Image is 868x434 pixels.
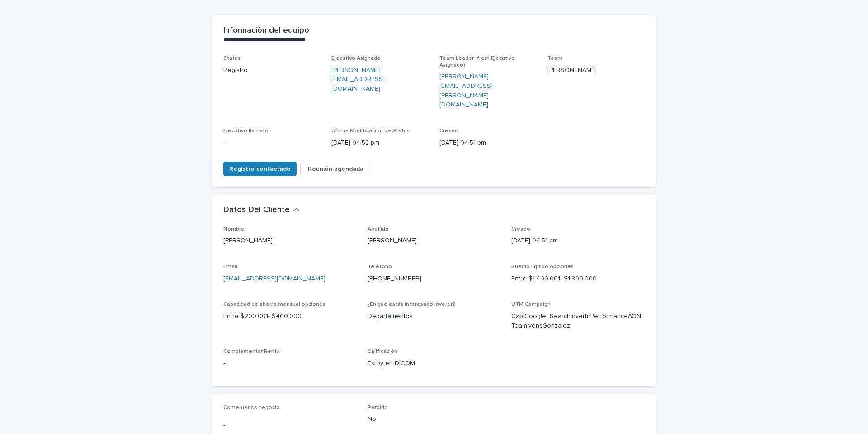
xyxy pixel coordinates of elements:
p: - [223,421,357,430]
span: Nombre [223,227,245,232]
span: Reunión agendada [308,164,363,174]
span: Última Modificación de Status [331,128,410,134]
p: [PERSON_NAME] [547,66,645,75]
a: [PERSON_NAME][EMAIL_ADDRESS][PERSON_NAME][DOMAIN_NAME] [439,72,537,110]
h2: Datos Del Cliente [223,205,290,215]
a: [EMAIL_ADDRESS][DOMAIN_NAME] [223,275,325,282]
p: Entre $1.400.001- $1.800.000 [511,274,645,284]
span: Sueldo líquido opciones [511,264,574,270]
button: Datos Del Cliente [223,205,300,215]
span: Comentarios negocio [223,405,280,410]
button: Registro contactado [223,162,297,176]
span: Ejecutivo Asignado [331,56,381,61]
p: - [223,359,357,368]
p: Estoy en DICOM [368,359,501,368]
p: [DATE] 04:51 pm [511,236,645,246]
span: Status [223,56,241,61]
span: Email [223,264,237,270]
span: Capacidad de ahorro mensual opciones [223,302,325,307]
p: CapiGoogle_SearchInvertirPerformanceAONTeamIvensGonzalez [511,312,645,331]
span: Apellido [368,227,389,232]
span: Calificación [368,349,397,354]
button: Reunión agendada [300,162,371,176]
span: Team [547,56,562,61]
span: Perdido [368,405,388,410]
span: Creado [439,128,458,134]
span: Registro contactado [229,164,291,174]
p: Departamentos [368,312,501,321]
p: [DATE] 04:52 pm [331,138,429,148]
a: [PERSON_NAME][EMAIL_ADDRESS][DOMAIN_NAME] [331,66,429,94]
p: [PERSON_NAME] [223,236,357,246]
p: Entre $200.001- $400.000 [223,312,357,321]
p: - [223,138,321,148]
span: Complementar Renta [223,349,280,354]
p: [PERSON_NAME] [368,236,501,246]
span: Team Leader (from Ejecutivo Asignado) [439,56,515,68]
span: ¿En qué estás interesado invertir? [368,302,455,307]
span: Teléfono [368,264,392,270]
a: [PHONE_NUMBER] [368,275,421,282]
p: No [368,415,501,424]
span: Creado [511,227,530,232]
span: Ejecutivo llamatón [223,128,272,134]
h2: Información del equipo [223,26,309,36]
p: [DATE] 04:51 pm [439,138,537,148]
p: Registro [223,66,321,75]
span: UTM Campaign [511,302,551,307]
